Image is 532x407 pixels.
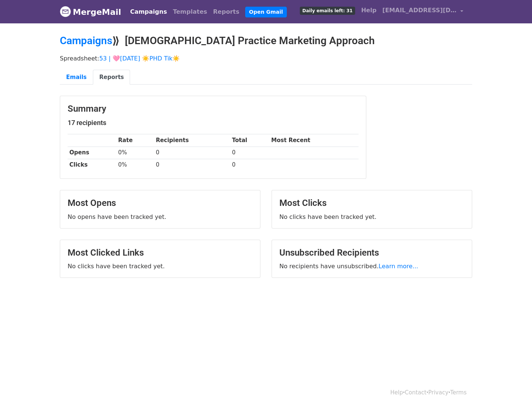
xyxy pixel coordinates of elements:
th: Clicks [68,159,116,171]
h3: Most Opens [68,198,253,209]
a: Daily emails left: 31 [297,3,358,18]
h2: ⟫ [DEMOGRAPHIC_DATA] Practice Marketing Approach [60,35,472,47]
a: Open Gmail [245,7,286,17]
a: 53 | 🩷[DATE] ☀️PHD Tik☀️ [99,55,180,62]
td: 0% [116,147,154,159]
a: Emails [60,70,93,85]
a: Reports [93,70,130,85]
td: 0 [154,147,230,159]
p: No recipients have unsubscribed. [279,262,464,270]
th: Most Recent [269,134,359,147]
td: 0 [230,159,270,171]
a: Help [358,3,379,18]
span: [EMAIL_ADDRESS][DOMAIN_NAME] [382,6,457,15]
span: Daily emails left: 31 [300,7,355,15]
a: Terms [450,389,467,396]
td: 0% [116,159,154,171]
th: Opens [68,147,116,159]
a: MergeMail [60,4,121,20]
a: Campaigns [127,4,170,19]
h3: Summary [68,104,359,114]
iframe: Chat Widget [495,371,532,407]
a: Learn more... [379,263,418,270]
th: Rate [116,134,154,147]
h5: 17 recipients [68,119,359,127]
p: No opens have been tracked yet. [68,213,253,221]
h3: Most Clicked Links [68,247,253,258]
a: Reports [210,4,243,19]
th: Total [230,134,270,147]
h3: Most Clicks [279,198,464,209]
h3: Unsubscribed Recipients [279,247,464,258]
td: 0 [230,147,270,159]
img: MergeMail logo [60,6,71,17]
a: Privacy [428,389,448,396]
a: Contact [405,389,426,396]
p: No clicks have been tracked yet. [279,213,464,221]
a: Help [390,389,403,396]
p: Spreadsheet: [60,55,472,62]
th: Recipients [154,134,230,147]
a: [EMAIL_ADDRESS][DOMAIN_NAME] [379,3,466,20]
p: No clicks have been tracked yet. [68,262,253,270]
td: 0 [154,159,230,171]
a: Templates [170,4,210,19]
a: Campaigns [60,35,112,47]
